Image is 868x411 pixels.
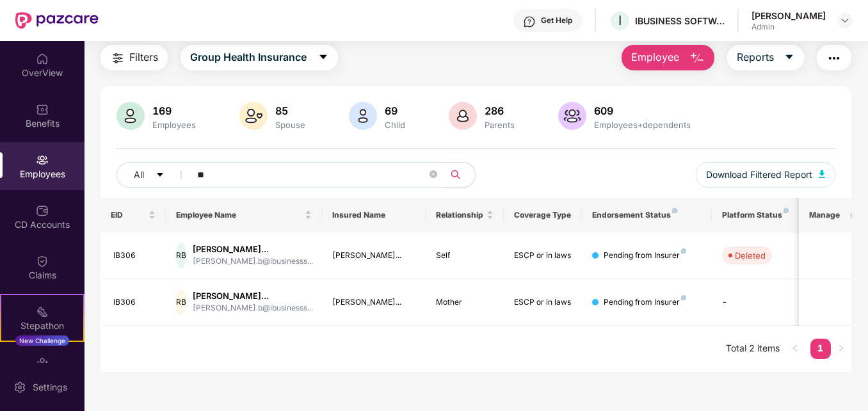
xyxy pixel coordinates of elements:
[831,339,851,359] li: Next Page
[482,120,517,130] div: Parents
[150,104,198,117] div: 169
[635,15,725,27] div: IBUSINESS SOFTWARE PRIVATE LIMITED
[176,289,186,315] div: RB
[100,198,166,232] th: EID
[840,15,850,26] img: svg+xml;base64,PHN2ZyBpZD0iRHJvcGRvd24tMzJ4MzIiIHhtbG5zPSJodHRwOi8vd3d3LnczLm9yZy8yMDAwL3N2ZyIgd2...
[193,243,313,255] div: [PERSON_NAME]...
[36,356,49,369] img: svg+xml;base64,PHN2ZyBpZD0iRW5kb3JzZW1lbnRzIiB4bWxucz0iaHR0cDovL3d3dy53My5vcmcvMjAwMC9zdmciIHdpZH...
[129,49,158,65] span: Filters
[181,45,338,70] button: Group Health Insurancecaret-down
[791,344,799,352] span: left
[514,296,572,309] div: ESCP or in laws
[449,102,477,130] img: svg+xml;base64,PHN2ZyB4bWxucz0iaHR0cDovL3d3dy53My5vcmcvMjAwMC9zdmciIHhtbG5zOnhsaW5rPSJodHRwOi8vd3...
[239,102,268,130] img: svg+xml;base64,PHN2ZyB4bWxucz0iaHR0cDovL3d3dy53My5vcmcvMjAwMC9zdmciIHhtbG5zOnhsaW5rPSJodHRwOi8vd3...
[36,255,49,268] img: svg+xml;base64,PHN2ZyBpZD0iQ2xhaW0iIHhtbG5zPSJodHRwOi8vd3d3LnczLm9yZy8yMDAwL3N2ZyIgd2lkdGg9IjIwIi...
[430,169,437,181] span: close-circle
[332,250,416,262] div: [PERSON_NAME]...
[176,210,302,220] span: Employee Name
[1,319,83,332] div: Stepathon
[36,154,49,166] img: svg+xml;base64,PHN2ZyBpZD0iRW1wbG95ZWVzIiB4bWxucz0iaHR0cDovL3d3dy53My5vcmcvMjAwMC9zdmciIHdpZHRoPS...
[436,210,484,220] span: Relationship
[799,198,851,232] th: Manage
[727,45,804,70] button: Reportscaret-down
[117,102,145,130] img: svg+xml;base64,PHN2ZyB4bWxucz0iaHR0cDovL3d3dy53My5vcmcvMjAwMC9zdmciIHhtbG5zOnhsaW5rPSJodHRwOi8vd3...
[166,198,322,232] th: Employee Name
[29,381,71,394] div: Settings
[712,279,803,326] td: -
[591,104,693,117] div: 609
[36,52,49,65] img: svg+xml;base64,PHN2ZyBpZD0iSG9tZSIgeG1sbnM9Imh0dHA6Ly93d3cudzMub3JnLzIwMDAvc3ZnIiB3aWR0aD0iMjAiIG...
[831,339,851,359] button: right
[751,22,826,32] div: Admin
[482,104,517,117] div: 286
[444,162,476,188] button: search
[819,170,825,178] img: svg+xml;base64,PHN2ZyB4bWxucz0iaHR0cDovL3d3dy53My5vcmcvMjAwMC9zdmciIHhtbG5zOnhsaW5rPSJodHRwOi8vd3...
[826,51,842,66] img: svg+xml;base64,PHN2ZyB4bWxucz0iaHR0cDovL3d3dy53My5vcmcvMjAwMC9zdmciIHdpZHRoPSIyNCIgaGVpZ2h0PSIyNC...
[156,170,165,181] span: caret-down
[176,243,186,268] div: RB
[622,45,714,70] button: Employee
[514,250,572,262] div: ESCP or in laws
[193,255,313,268] div: [PERSON_NAME].b@ibusinesss...
[751,10,826,22] div: [PERSON_NAME]
[604,296,686,309] div: Pending from Insurer
[681,248,686,254] img: svg+xml;base64,PHN2ZyB4bWxucz0iaHR0cDovL3d3dy53My5vcmcvMjAwMC9zdmciIHdpZHRoPSI4IiBoZWlnaHQ9IjgiIH...
[273,120,308,130] div: Spouse
[110,51,125,66] img: svg+xml;base64,PHN2ZyB4bWxucz0iaHR0cDovL3d3dy53My5vcmcvMjAwMC9zdmciIHdpZHRoPSIyNCIgaGVpZ2h0PSIyNC...
[504,198,582,232] th: Coverage Type
[785,339,805,359] button: left
[735,249,766,262] div: Deleted
[631,49,679,65] span: Employee
[604,250,686,262] div: Pending from Insurer
[541,15,572,26] div: Get Help
[36,204,49,217] img: svg+xml;base64,PHN2ZyBpZD0iQ0RfQWNjb3VudHMiIGRhdGEtbmFtZT0iQ0QgQWNjb3VudHMiIHhtbG5zPSJodHRwOi8vd3...
[36,305,49,318] img: svg+xml;base64,PHN2ZyB4bWxucz0iaHR0cDovL3d3dy53My5vcmcvMjAwMC9zdmciIHdpZHRoPSIyMSIgaGVpZ2h0PSIyMC...
[444,170,469,180] span: search
[322,198,426,232] th: Insured Name
[349,102,377,130] img: svg+xml;base64,PHN2ZyB4bWxucz0iaHR0cDovL3d3dy53My5vcmcvMjAwMC9zdmciIHhtbG5zOnhsaW5rPSJodHRwOi8vd3...
[737,49,774,65] span: Reports
[523,15,536,28] img: svg+xml;base64,PHN2ZyBpZD0iSGVscC0zMngzMiIgeG1sbnM9Imh0dHA6Ly93d3cudzMub3JnLzIwMDAvc3ZnIiB3aWR0aD...
[618,13,622,28] span: I
[430,170,437,178] span: close-circle
[558,102,586,130] img: svg+xml;base64,PHN2ZyB4bWxucz0iaHR0cDovL3d3dy53My5vcmcvMjAwMC9zdmciIHhtbG5zOnhsaW5rPSJodHRwOi8vd3...
[726,339,780,359] li: Total 2 items
[111,210,146,220] span: EID
[672,208,677,213] img: svg+xml;base64,PHN2ZyB4bWxucz0iaHR0cDovL3d3dy53My5vcmcvMjAwMC9zdmciIHdpZHRoPSI4IiBoZWlnaHQ9IjgiIH...
[117,162,195,188] button: Allcaret-down
[785,339,805,359] li: Previous Page
[150,120,198,130] div: Employees
[113,250,156,262] div: IB306
[591,120,693,130] div: Employees+dependents
[696,162,835,188] button: Download Filtered Report
[689,51,705,66] img: svg+xml;base64,PHN2ZyB4bWxucz0iaHR0cDovL3d3dy53My5vcmcvMjAwMC9zdmciIHhtbG5zOnhsaW5rPSJodHRwOi8vd3...
[15,335,69,346] div: New Challenge
[722,210,792,220] div: Platform Status
[592,210,702,220] div: Endorsement Status
[810,339,831,358] a: 1
[190,49,307,65] span: Group Health Insurance
[436,296,494,309] div: Mother
[837,344,845,352] span: right
[36,103,49,116] img: svg+xml;base64,PHN2ZyBpZD0iQmVuZWZpdHMiIHhtbG5zPSJodHRwOi8vd3d3LnczLm9yZy8yMDAwL3N2ZyIgd2lkdGg9Ij...
[193,290,313,302] div: [PERSON_NAME]...
[100,45,168,70] button: Filters
[784,52,794,63] span: caret-down
[273,104,308,117] div: 85
[784,208,789,213] img: svg+xml;base64,PHN2ZyB4bWxucz0iaHR0cDovL3d3dy53My5vcmcvMjAwMC9zdmciIHdpZHRoPSI4IiBoZWlnaHQ9IjgiIH...
[810,339,831,359] li: 1
[706,168,812,182] span: Download Filtered Report
[134,168,144,182] span: All
[193,302,313,314] div: [PERSON_NAME].b@ibusinesss...
[318,52,328,63] span: caret-down
[15,12,99,29] img: New Pazcare Logo
[113,296,156,309] div: IB306
[436,250,494,262] div: Self
[426,198,504,232] th: Relationship
[382,120,408,130] div: Child
[13,381,26,394] img: svg+xml;base64,PHN2ZyBpZD0iU2V0dGluZy0yMHgyMCIgeG1sbnM9Imh0dHA6Ly93d3cudzMub3JnLzIwMDAvc3ZnIiB3aW...
[382,104,408,117] div: 69
[681,295,686,300] img: svg+xml;base64,PHN2ZyB4bWxucz0iaHR0cDovL3d3dy53My5vcmcvMjAwMC9zdmciIHdpZHRoPSI4IiBoZWlnaHQ9IjgiIH...
[332,296,416,309] div: [PERSON_NAME]...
